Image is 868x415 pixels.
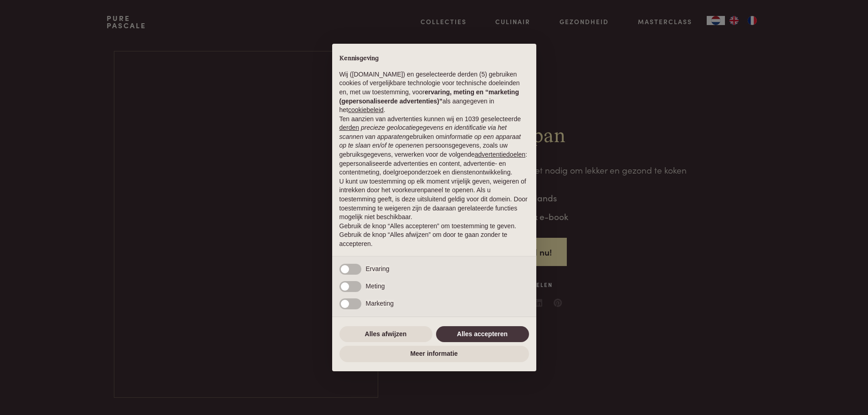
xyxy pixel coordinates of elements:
[339,177,529,222] p: U kunt uw toestemming op elk moment vrijelijk geven, weigeren of intrekken door het voorkeurenpan...
[366,300,394,307] span: Marketing
[339,346,529,362] button: Meer informatie
[366,265,390,272] span: Ervaring
[348,106,384,113] a: cookiebeleid
[475,150,525,159] button: advertentiedoelen
[366,282,385,290] span: Meting
[339,124,507,140] em: precieze geolocatiegegevens en identificatie via het scannen van apparaten
[339,326,432,343] button: Alles afwijzen
[339,55,529,63] h2: Kennisgeving
[339,88,519,105] strong: ervaring, meting en “marketing (gepersonaliseerde advertenties)”
[339,123,360,133] button: derden
[339,133,521,149] em: informatie op een apparaat op te slaan en/of te openen
[339,115,529,177] p: Ten aanzien van advertenties kunnen wij en 1039 geselecteerde gebruiken om en persoonsgegevens, z...
[339,222,529,249] p: Gebruik de knop “Alles accepteren” om toestemming te geven. Gebruik de knop “Alles afwijzen” om d...
[436,326,529,343] button: Alles accepteren
[339,70,529,115] p: Wij ([DOMAIN_NAME]) en geselecteerde derden (5) gebruiken cookies of vergelijkbare technologie vo...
